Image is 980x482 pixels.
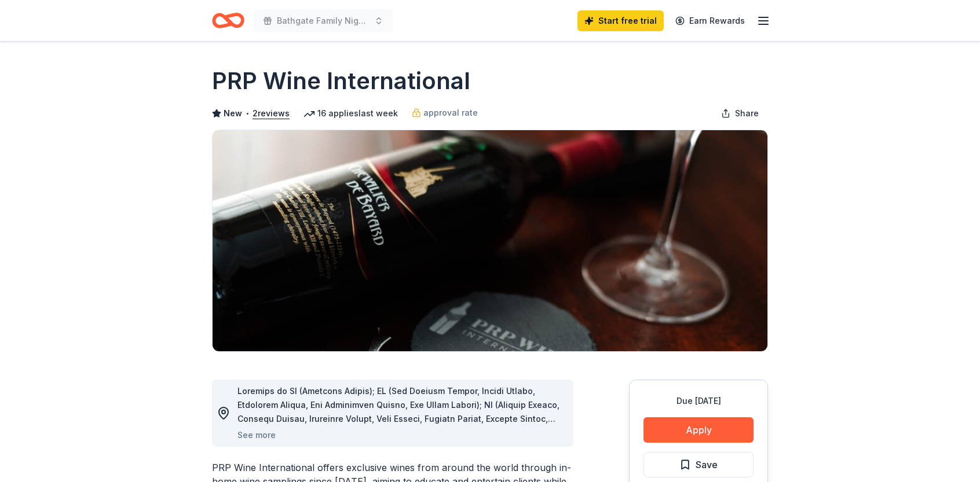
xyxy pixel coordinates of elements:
a: approval rate [412,106,478,120]
img: Image for PRP Wine International [213,130,767,351]
span: Share [735,106,759,120]
div: Due [DATE] [643,394,754,408]
button: 2reviews [253,106,290,120]
button: Apply [643,417,754,443]
button: Bathgate Family Night Out [254,9,393,32]
button: Share [712,102,768,125]
button: Save [643,452,754,477]
span: • [246,109,250,118]
a: Home [212,7,244,34]
a: Start free trial [577,10,664,31]
h1: PRP Wine International [212,65,470,97]
div: 16 applies last week [303,106,398,120]
button: See more [237,428,276,442]
a: Earn Rewards [668,10,752,31]
span: approval rate [423,106,478,120]
span: Bathgate Family Night Out [277,14,370,28]
span: New [224,106,242,120]
span: Save [696,457,718,472]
